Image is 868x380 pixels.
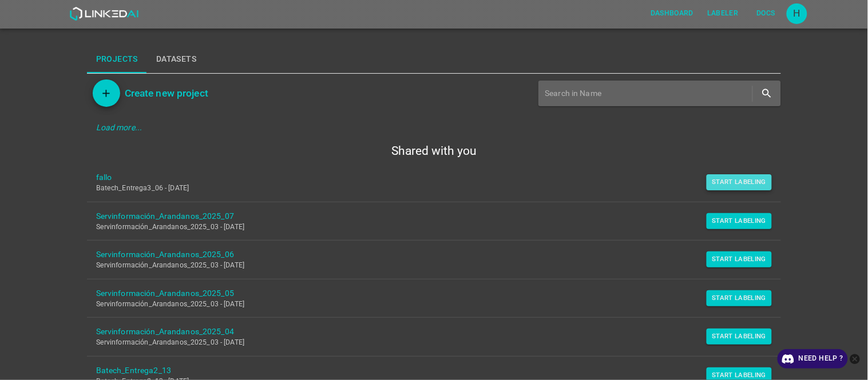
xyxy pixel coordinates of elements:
div: Load more... [87,117,782,138]
h6: Create new project [125,85,208,101]
button: Docs [748,4,784,23]
button: Start Labeling [707,251,772,267]
a: Need Help ? [778,349,848,369]
p: Servinformación_Arandanos_2025_03 - [DATE] [96,261,754,271]
button: close-help [848,349,862,369]
p: Servinformación_Arandanos_2025_03 - [DATE] [96,299,754,310]
button: Start Labeling [707,174,772,190]
button: Open settings [787,3,807,24]
a: Servinformación_Arandanos_2025_06 [96,249,754,261]
div: H [787,3,807,24]
button: Labeler [703,4,743,23]
a: Dashboard [644,2,700,25]
a: Batech_Entrega2_13 [96,365,754,377]
img: LinkedAI [69,7,138,21]
button: Start Labeling [707,329,772,345]
button: Projects [87,46,147,73]
em: Load more... [96,123,142,132]
button: Datasets [147,46,205,73]
button: Start Labeling [707,290,772,306]
h5: Shared with you [87,143,782,159]
input: Search in Name [545,85,751,102]
a: Docs [746,2,787,25]
p: Servinformación_Arandanos_2025_03 - [DATE] [96,222,754,233]
a: Servinformación_Arandanos_2025_05 [96,287,754,299]
a: Servinformación_Arandanos_2025_04 [96,326,754,338]
a: Servinformación_Arandanos_2025_07 [96,210,754,222]
a: fallo [96,171,754,183]
a: Labeler [700,2,745,25]
a: Create new project [120,85,208,101]
button: Dashboard [646,4,698,23]
p: Servinformación_Arandanos_2025_03 - [DATE] [96,338,754,348]
button: search [755,82,779,105]
p: Batech_Entrega3_06 - [DATE] [96,183,754,194]
button: Start Labeling [707,213,772,229]
button: Add [93,79,120,107]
